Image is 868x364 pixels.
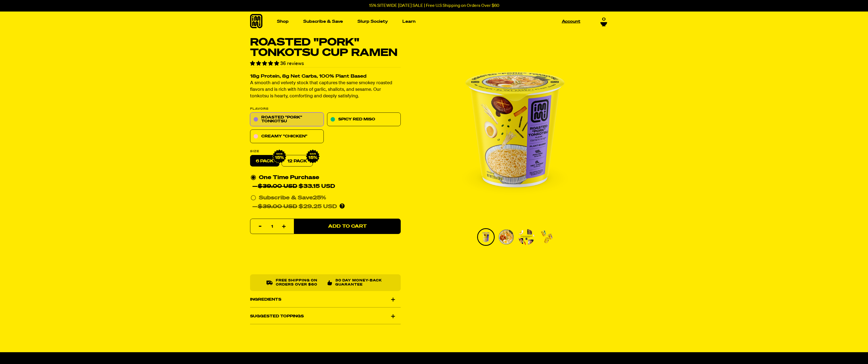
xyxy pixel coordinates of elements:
img: Roasted "Pork" Tonkotsu Cup Ramen [423,37,607,222]
a: Shop [275,17,291,26]
span: 4.75 stars [250,61,280,66]
p: A smooth and velvety stock that captures the same smokey roasted flavors and is rich with hints o... [250,80,401,100]
p: 30 Day Money-Back Guarantee [335,279,384,287]
a: Learn [400,17,418,26]
p: 15% SITEWIDE [DATE] SALE | Free U.S Shipping on Orders Over $60 [369,3,499,8]
img: Roasted "Pork" Tonkotsu Cup Ramen [498,229,514,245]
a: Spicy Red Miso [327,113,401,126]
a: Subscribe & Save [301,17,345,26]
a: Creamy "Chicken" [250,130,324,143]
a: 12 Pack [282,155,313,167]
div: One Time Purchase [251,173,400,191]
span: 36 reviews [280,61,304,66]
button: Add to Cart [294,219,401,234]
span: 25% [313,195,326,201]
li: Go to slide 3 [518,228,535,246]
div: — $33.15 USD [252,182,335,191]
img: IMG_9632.png [272,149,287,164]
del: $39.00 USD [258,184,297,189]
div: Ingredients [250,292,401,307]
a: Slurp Society [355,17,390,26]
div: Subscribe & Save [259,194,326,202]
li: Go to slide 2 [497,228,515,246]
div: — $29.25 USD [252,202,337,211]
div: Suggested Toppings [250,309,401,324]
div: PDP main carousel thumbnails [423,228,607,246]
label: 6 pack [250,155,279,167]
del: $39.00 USD [258,204,297,210]
li: 1 of 4 [423,37,607,222]
h2: 18g Protein, 8g Net Carbs, 100% Plant Based [250,74,401,79]
img: Roasted "Pork" Tonkotsu Cup Ramen [518,229,534,245]
p: Flavors [250,108,401,111]
li: Go to slide 1 [477,228,495,246]
nav: Main navigation [275,12,583,32]
p: Free shipping on orders over $60 [276,279,323,287]
a: 0 [600,17,607,26]
img: Roasted "Pork" Tonkotsu Cup Ramen [539,229,555,245]
input: quantity [254,219,291,235]
img: Roasted "Pork" Tonkotsu Cup Ramen [478,229,494,245]
span: 0 [602,17,606,22]
div: PDP main carousel [423,37,607,222]
li: Go to slide 4 [538,228,555,246]
a: Roasted "Pork" Tonkotsu [250,113,324,126]
span: Add to Cart [328,224,366,229]
img: IMG_9632.png [306,149,320,164]
h1: Roasted "Pork" Tonkotsu Cup Ramen [250,37,401,58]
label: Size [250,150,401,153]
a: Account [560,17,583,26]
